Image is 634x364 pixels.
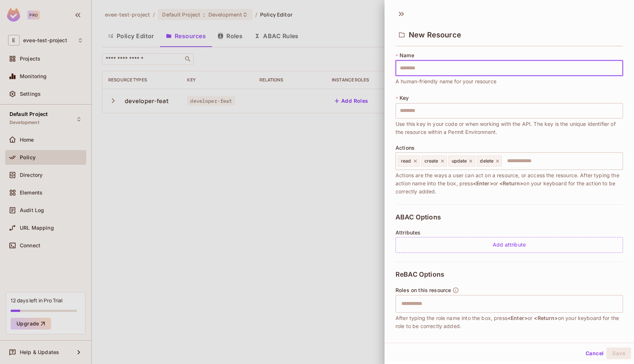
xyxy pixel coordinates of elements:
[473,180,493,186] span: <Enter>
[477,156,502,167] div: delete
[396,237,623,253] div: Add attribute
[396,230,421,236] span: Attributes
[401,158,411,164] span: read
[534,315,558,321] span: <Return>
[396,120,623,136] span: Use this key in your code or when working with the API. The key is the unique identifier of the r...
[396,171,623,196] span: Actions are the ways a user can act on a resource, or access the resource. After typing the actio...
[400,52,414,58] span: Name
[583,347,606,359] button: Cancel
[425,158,438,164] span: create
[396,271,444,278] span: ReBAC Options
[398,156,420,167] div: read
[499,180,523,186] span: <Return>
[409,30,461,39] span: New Resource
[400,95,409,101] span: Key
[507,315,528,321] span: <Enter>
[396,77,496,85] span: A human-friendly name for your resource
[396,287,451,293] span: Roles on this resource
[396,314,623,330] span: After typing the role name into the box, press or on your keyboard for the role to be correctly a...
[421,156,447,167] div: create
[452,158,467,164] span: update
[396,214,441,221] span: ABAC Options
[480,158,493,164] span: delete
[396,145,415,151] span: Actions
[448,156,475,167] div: update
[606,347,631,359] button: Save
